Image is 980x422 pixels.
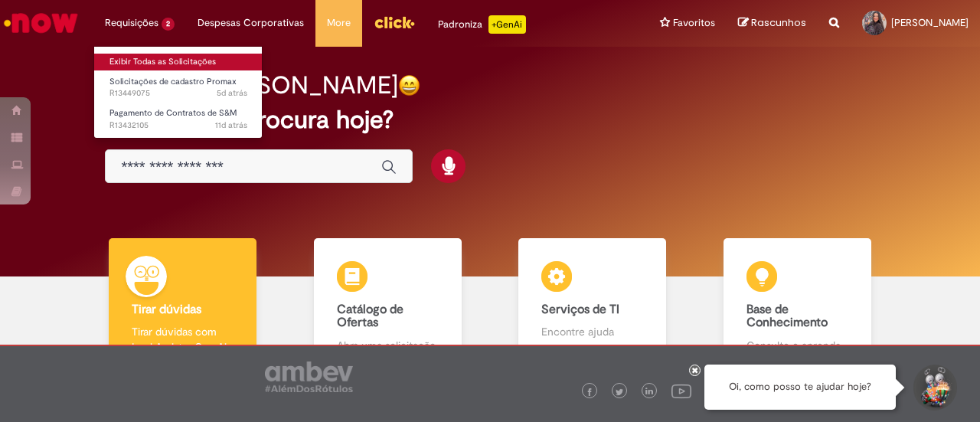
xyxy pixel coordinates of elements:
[80,238,286,371] a: Tirar dúvidas Tirar dúvidas com Lupi Assist e Gen Ai
[541,302,619,317] b: Serviços de TI
[265,361,353,392] img: logo_footer_ambev_rotulo_gray.png
[286,238,491,371] a: Catálogo de Ofertas Abra uma solicitação
[488,15,526,34] p: +GenAi
[94,74,263,102] a: Aberto R13449075 : Solicitações de cadastro Promax
[93,46,263,139] ul: Requisições
[374,11,415,34] img: click_logo_yellow_360x200.png
[738,16,806,31] a: Rascunhos
[132,302,201,317] b: Tirar dúvidas
[645,388,653,397] img: logo_footer_linkedin.png
[911,365,957,411] button: Iniciar Conversa de Suporte
[695,238,900,371] a: Base de Conhecimento Consulte e aprenda
[215,119,247,131] span: 11d atrás
[94,105,263,133] a: Aberto R13432105 : Pagamento de Contratos de S&M
[109,107,237,119] span: Pagamento de Contratos de S&M
[337,338,439,353] p: Abra uma solicitação
[438,15,526,34] div: Padroniza
[671,381,691,401] img: logo_footer_youtube.png
[105,106,874,133] h2: O que você procura hoje?
[746,302,828,331] b: Base de Conhecimento
[751,15,806,30] span: Rascunhos
[704,365,896,410] div: Oi, como posso te ajudar hoje?
[132,324,234,355] p: Tirar dúvidas com Lupi Assist e Gen Ai
[490,238,695,371] a: Serviços de TI Encontre ajuda
[109,87,247,100] span: R13449075
[105,15,158,31] span: Requisições
[162,18,175,31] span: 2
[746,338,848,353] p: Consulte e aprenda
[215,119,247,131] time: 20/08/2025 11:52:45
[217,87,247,99] time: 26/08/2025 15:28:18
[94,54,263,70] a: Exibir Todas as Solicitações
[586,388,593,396] img: logo_footer_facebook.png
[891,16,969,29] span: [PERSON_NAME]
[217,87,247,99] span: 5d atrás
[109,76,237,87] span: Solicitações de cadastro Promax
[616,388,623,396] img: logo_footer_twitter.png
[198,15,304,31] span: Despesas Corporativas
[2,8,80,38] img: ServiceNow
[327,15,351,31] span: More
[673,15,715,31] span: Favoritos
[541,324,643,339] p: Encontre ajuda
[337,302,403,331] b: Catálogo de Ofertas
[109,119,247,132] span: R13432105
[398,74,420,97] img: happy-face.png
